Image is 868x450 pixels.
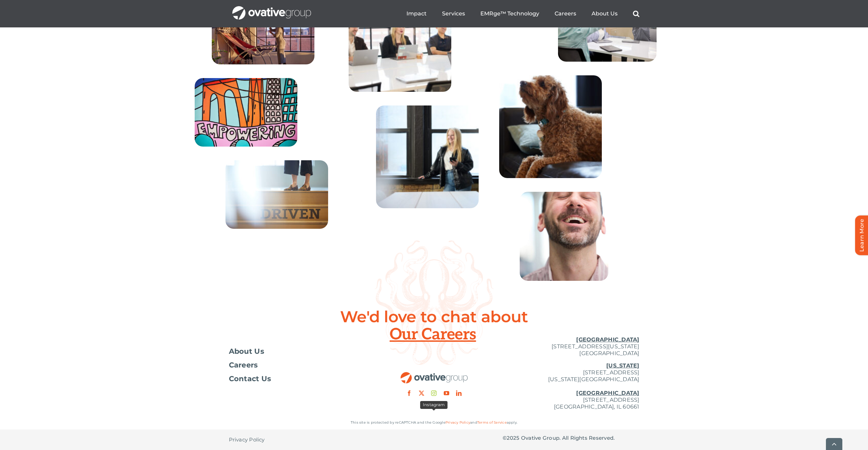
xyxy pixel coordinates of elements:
[592,10,618,17] a: About Us
[229,375,366,382] a: Contact Us
[232,5,311,12] a: OG_Full_horizontal_WHT
[480,10,539,17] a: EMRge™ Technology
[229,348,264,355] span: About Us
[520,192,609,281] img: Home – Careers 8
[499,75,602,178] img: ogiee
[406,3,639,25] nav: Menu
[431,390,437,396] a: instagram
[419,390,424,396] a: twitter
[229,362,258,368] span: Careers
[442,10,465,17] a: Services
[576,390,639,396] u: [GEOGRAPHIC_DATA]
[445,420,470,425] a: Privacy Policy
[406,390,412,396] a: facebook
[503,435,639,441] p: © Ovative Group. All Rights Reserved.
[444,390,449,396] a: youtube
[225,160,328,229] img: Home – Careers 3
[400,371,468,378] a: OG_Full_horizontal_RGB
[229,429,265,450] a: Privacy Policy
[229,362,366,368] a: Careers
[195,78,297,147] img: Home – Careers 2
[503,362,639,410] p: [STREET_ADDRESS] [US_STATE][GEOGRAPHIC_DATA] [STREET_ADDRESS] [GEOGRAPHIC_DATA], IL 60661
[229,436,265,443] span: Privacy Policy
[229,429,366,450] nav: Footer - Privacy Policy
[376,105,479,208] img: Home – Careers 6
[477,420,507,425] a: Terms of Service
[212,13,314,64] img: Home – Careers 1
[606,362,639,369] u: [US_STATE]
[576,336,639,343] u: [GEOGRAPHIC_DATA]
[503,336,639,357] p: [STREET_ADDRESS][US_STATE] [GEOGRAPHIC_DATA]
[633,10,639,17] a: Search
[420,401,448,409] div: Instagram
[229,375,271,382] span: Contact Us
[229,348,366,382] nav: Footer Menu
[229,419,639,426] p: This site is protected by reCAPTCHA and the Google and apply.
[456,390,462,396] a: linkedin
[555,10,576,17] a: Careers
[229,348,366,355] a: About Us
[390,326,478,343] span: Our Careers
[406,10,427,17] a: Impact
[507,435,520,441] span: 2025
